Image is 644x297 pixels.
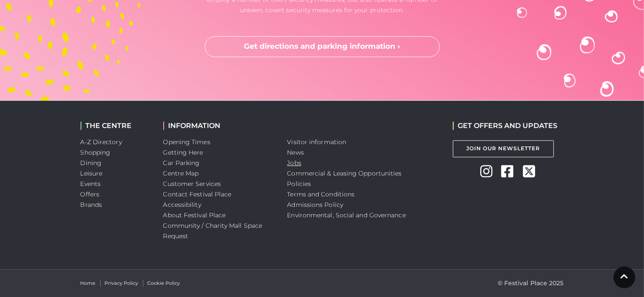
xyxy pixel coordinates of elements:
[453,121,558,130] h2: GET OFFERS AND UPDATES
[163,121,274,130] h2: INFORMATION
[163,211,226,219] a: About Festival Place
[287,201,344,209] a: Admissions Policy
[81,201,102,209] a: Brands
[287,138,347,146] a: Visitor information
[287,211,406,219] a: Environmental, Social and Governance
[163,190,232,198] a: Contact Festival Place
[105,280,138,287] a: Privacy Policy
[163,169,199,177] a: Centre Map
[498,278,564,288] p: © Festival Place 2025
[81,169,103,177] a: Leisure
[163,180,221,188] a: Customer Services
[453,140,554,157] a: Join Our Newsletter
[81,280,96,287] a: Home
[163,159,200,167] a: Car Parking
[81,190,100,198] a: Offers
[81,121,150,130] h2: THE CENTRE
[163,201,201,209] a: Accessibility
[287,159,301,167] a: Jobs
[81,180,101,188] a: Events
[287,169,402,177] a: Commercial & Leasing Opportunities
[287,190,355,198] a: Terms and Conditions
[205,36,440,57] a: Get directions and parking information ›
[163,148,203,156] a: Getting Here
[81,138,122,146] a: A-Z Directory
[148,280,180,287] a: Cookie Policy
[81,159,102,167] a: Dining
[163,138,210,146] a: Opening Times
[287,148,304,156] a: News
[163,222,263,240] a: Community / Charity Mall Space Request
[287,180,311,188] a: Policies
[81,148,111,156] a: Shopping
